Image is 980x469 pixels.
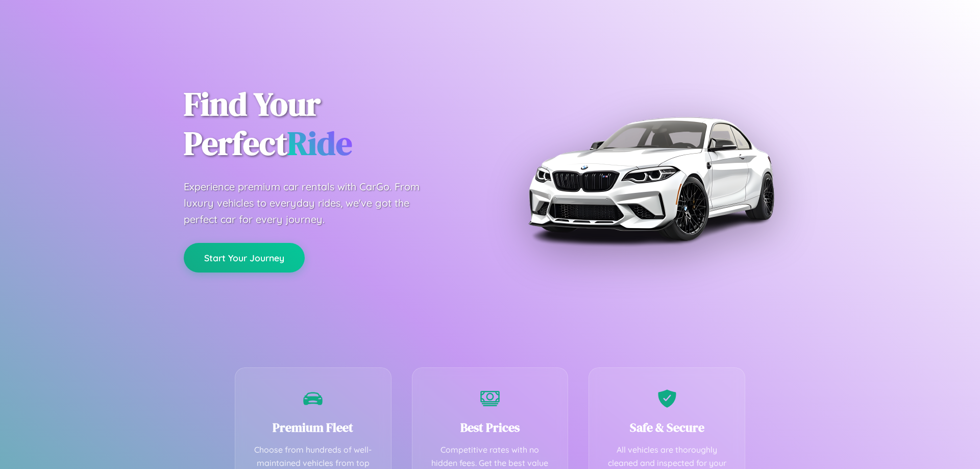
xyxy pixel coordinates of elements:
[184,85,475,163] h1: Find Your Perfect
[184,179,439,228] p: Experience premium car rentals with CarGo. From luxury vehicles to everyday rides, we've got the ...
[428,419,553,436] h3: Best Prices
[251,419,376,436] h3: Premium Fleet
[523,51,778,306] img: Premium BMW car rental vehicle
[604,419,729,436] h3: Safe & Secure
[287,121,352,165] span: Ride
[184,243,305,273] button: Start Your Journey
